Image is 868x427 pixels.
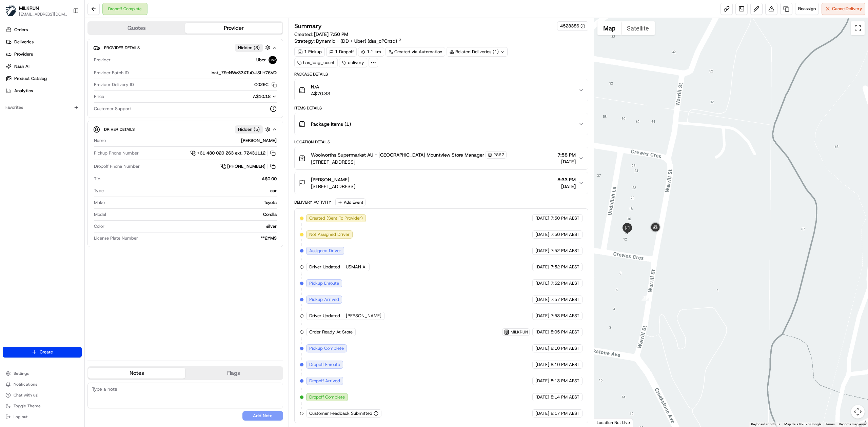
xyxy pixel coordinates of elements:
[551,313,579,319] span: 7:58 PM AEST
[309,215,363,221] span: Created (Sent To Provider)
[551,280,579,286] span: 7:52 PM AEST
[108,138,277,144] div: [PERSON_NAME]
[311,183,355,190] span: [STREET_ADDRESS]
[311,159,507,165] span: [STREET_ADDRESS]
[107,223,277,229] div: silver
[14,51,33,57] span: Providers
[294,139,588,145] div: Location Details
[557,151,576,158] span: 7:58 PM
[40,349,53,355] span: Create
[93,42,277,53] button: Provider DetailsHidden (3)
[346,264,367,270] span: USMAN A.
[597,21,621,35] button: Show street map
[94,223,104,229] span: Color
[94,150,139,156] span: Pickup Phone Number
[551,329,579,335] span: 8:05 PM AEST
[88,368,185,379] button: Notes
[386,47,445,57] a: Created via Automation
[798,6,816,12] span: Reassign
[784,422,821,426] span: Map data ©2025 Google
[309,248,341,254] span: Assigned Driver
[19,5,39,12] button: MILKRUN
[295,147,588,169] button: Woolworths Supermarket AU - [GEOGRAPHIC_DATA] Mountview Store Manager2867[STREET_ADDRESS]7:58 PM[...
[309,329,353,335] span: Order Ready At Store
[309,362,340,368] span: Dropoff Enroute
[94,138,106,144] span: Name
[185,23,282,34] button: Provider
[294,58,338,67] div: has_bag_count
[94,94,104,100] span: Price
[3,85,84,96] a: Analytics
[535,362,549,368] span: [DATE]
[14,63,29,69] span: Nash AI
[3,61,84,72] a: Nash AI
[235,125,272,134] button: Hidden (5)
[309,297,339,303] span: Pickup Arrived
[535,248,549,254] span: [DATE]
[557,183,576,190] span: [DATE]
[3,390,82,400] button: Chat with us!
[335,198,366,206] button: Add Event
[104,127,135,132] span: Driver Details
[309,264,340,270] span: Driver Updated
[94,235,138,241] span: License Plate Number
[106,188,277,194] div: car
[535,378,549,384] span: [DATE]
[14,403,41,409] span: Toggle Theme
[88,23,185,34] button: Quotes
[14,382,37,387] span: Notifications
[447,47,508,57] div: Related Deliveries (1)
[309,410,372,416] span: Customer Feedback Submitted
[535,280,549,286] span: [DATE]
[535,329,549,335] span: [DATE]
[227,163,265,169] span: [PHONE_NUMBER]
[294,38,402,44] div: Strategy:
[294,31,348,38] span: Created:
[94,70,129,76] span: Provider Batch ID
[535,313,549,319] span: [DATE]
[14,39,34,45] span: Deliveries
[311,176,349,183] span: [PERSON_NAME]
[107,200,277,206] div: Toyota
[551,248,579,254] span: 7:52 PM AEST
[3,369,82,378] button: Settings
[94,211,106,218] span: Model
[94,57,111,63] span: Provider
[93,124,277,135] button: Driver DetailsHidden (5)
[596,418,618,427] a: Open this area in Google Maps (opens a new window)
[535,410,549,416] span: [DATE]
[3,347,82,358] button: Create
[197,150,265,156] span: +61 480 020 263 ext. 72431112
[3,380,82,389] button: Notifications
[256,57,266,63] span: Uber
[295,113,588,135] button: Package Items (1)
[309,378,340,384] span: Dropoff Arrived
[254,82,277,88] button: C029C
[94,106,131,112] span: Customer Support
[253,94,271,99] span: A$10.18
[642,293,649,301] div: 11
[94,176,100,182] span: Tip
[822,3,865,15] button: CancelDelivery
[339,58,367,67] div: delivery
[190,149,277,157] a: +61 480 020 263 ext. 72431112
[94,188,104,194] span: Type
[3,412,82,422] button: Log out
[535,345,549,351] span: [DATE]
[511,329,528,335] span: MILKRUN
[220,163,277,170] a: [PHONE_NUMBER]
[309,231,350,238] span: Not Assigned Driver
[309,313,340,319] span: Driver Updated
[3,102,82,113] div: Favorites
[3,37,84,47] a: Deliveries
[238,45,260,51] span: Hidden ( 3 )
[14,414,27,420] span: Log out
[238,126,260,133] span: Hidden ( 5 )
[316,38,402,44] a: Dynamic - (DD + Uber) (dss_cPCnzd)
[294,23,322,29] h3: Summary
[311,121,351,127] span: Package Items ( 1 )
[551,231,579,238] span: 7:50 PM AEST
[217,94,277,100] button: A$10.18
